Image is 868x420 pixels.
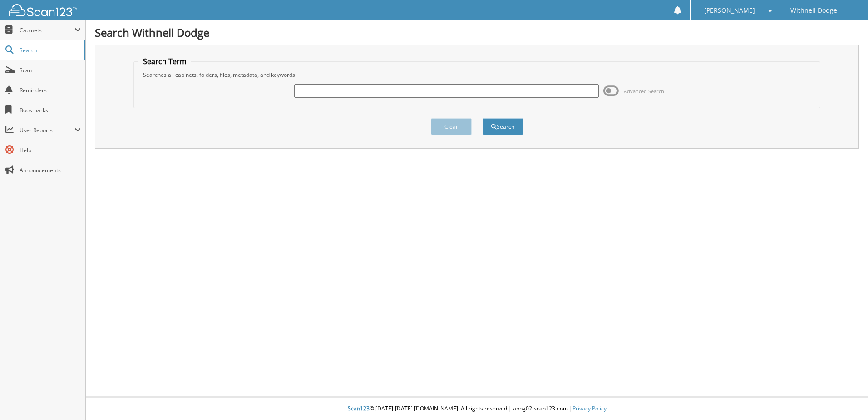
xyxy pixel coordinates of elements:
[20,126,74,134] span: User Reports
[138,71,815,79] div: Searches all cabinets, folders, files, metadata, and keywords
[86,398,868,420] div: © [DATE]-[DATE] [DOMAIN_NAME]. All rights reserved | appg02-scan123-com |
[790,8,837,13] span: Withnell Dodge
[624,88,664,95] span: Advanced Search
[138,56,191,66] legend: Search Term
[704,8,755,13] span: [PERSON_NAME]
[483,118,523,135] button: Search
[431,118,472,135] button: Clear
[572,405,607,412] a: Privacy Policy
[20,146,81,154] span: Help
[20,166,81,174] span: Announcements
[20,46,79,54] span: Search
[95,25,859,40] h1: Search Withnell Dodge
[20,26,74,34] span: Cabinets
[348,405,370,412] span: Scan123
[9,4,77,16] img: scan123-logo-white.svg
[20,66,81,74] span: Scan
[20,106,81,114] span: Bookmarks
[20,86,81,94] span: Reminders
